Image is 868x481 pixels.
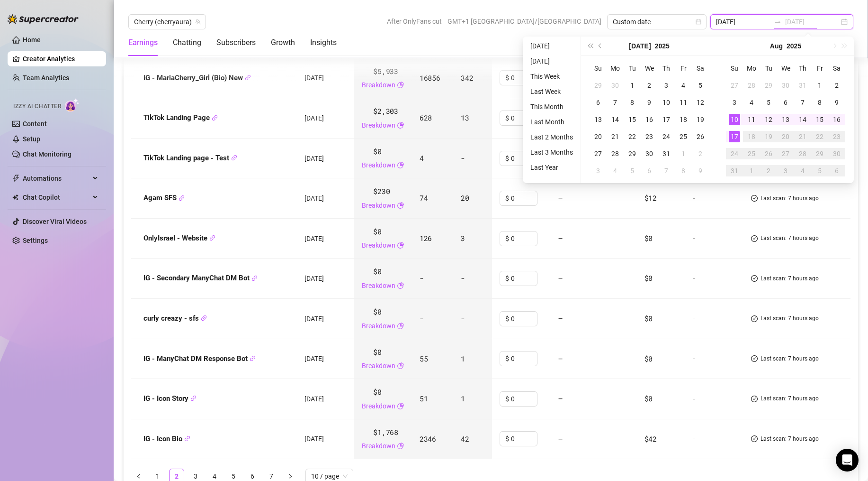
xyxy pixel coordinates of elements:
span: $5,933 [373,66,398,77]
td: 2025-07-10 [658,94,675,111]
div: 13 [780,114,791,125]
div: 2 [695,148,706,159]
span: calendar [696,19,701,25]
a: Breakdown [362,160,395,170]
td: 2025-07-25 [675,128,692,145]
td: 2025-08-06 [777,94,794,111]
div: 29 [763,80,774,91]
div: 26 [763,148,774,159]
strong: TikTok Landing page - Test [143,154,237,162]
div: Subscribers [216,37,256,48]
input: Enter cost [511,392,537,406]
div: 30 [780,80,791,91]
a: Setup [23,135,40,143]
div: Earnings [128,37,158,48]
div: 8 [814,97,825,108]
div: 17 [661,114,672,125]
td: 2025-06-29 [590,77,607,94]
div: 21 [797,131,808,142]
div: 26 [695,131,706,142]
td: 2025-07-30 [777,77,794,94]
td: 2025-08-29 [811,145,828,162]
div: 15 [626,114,638,125]
td: 2025-07-27 [590,145,607,162]
td: 2025-07-26 [692,128,709,145]
td: 2025-07-17 [658,111,675,128]
span: 4 [420,153,424,163]
td: 2025-07-30 [641,145,658,162]
span: link [250,355,256,361]
a: Breakdown [362,441,395,451]
td: 2025-08-03 [590,162,607,179]
div: 2 [831,80,842,91]
td: 2025-08-01 [675,145,692,162]
td: 2025-08-30 [828,145,845,162]
div: 29 [626,148,638,159]
td: 2025-07-27 [726,77,743,94]
td: 2025-08-03 [726,94,743,111]
span: team [195,19,201,25]
td: 2025-07-02 [641,77,658,94]
div: 4 [746,97,757,108]
div: 17 [729,131,740,142]
th: Sa [828,60,845,77]
div: Insights [310,37,337,48]
td: 2025-07-19 [692,111,709,128]
a: Breakdown [362,240,395,250]
div: 19 [695,114,706,125]
div: 23 [644,131,655,142]
td: 2025-07-07 [607,94,624,111]
td: 2025-09-03 [777,162,794,179]
button: Last year (Control + left) [585,37,595,55]
input: Enter cost [511,191,537,205]
td: 2025-09-05 [811,162,828,179]
button: Copy Link [250,355,256,362]
span: 342 [461,73,473,83]
td: 2025-08-27 [777,145,794,162]
div: 10 [729,114,740,125]
span: - [461,153,465,163]
span: pie-chart [397,80,404,90]
span: swap-right [774,18,781,26]
input: Enter cost [511,231,537,246]
td: 2025-07-15 [624,111,641,128]
input: Start date [716,17,770,27]
a: Home [23,36,41,44]
div: 25 [746,148,757,159]
div: 1 [626,80,638,91]
div: 22 [814,131,825,142]
li: Last 3 Months [527,147,577,158]
li: Last Month [527,116,577,128]
td: 2025-07-29 [624,145,641,162]
span: Cherry (cherryaura) [134,15,200,29]
td: 2025-08-06 [641,162,658,179]
div: 10 [661,97,672,108]
div: 8 [678,165,689,176]
a: Content [23,120,47,128]
div: 12 [763,114,774,125]
div: 30 [609,80,621,91]
input: Enter cost [511,351,537,366]
th: Sa [692,60,709,77]
li: This Week [527,71,577,82]
div: 20 [780,131,791,142]
div: 30 [831,148,842,159]
span: link [231,155,237,161]
button: Copy Link [212,114,218,121]
th: Fr [675,60,692,77]
td: 2025-07-31 [794,77,811,94]
td: 2025-07-23 [641,128,658,145]
button: Choose a year [655,37,670,55]
li: Last Week [527,86,577,97]
div: 5 [695,80,706,91]
div: 6 [644,165,655,176]
td: 2025-08-16 [828,111,845,128]
td: 2025-08-05 [760,94,777,111]
td: 2025-07-04 [675,77,692,94]
div: 31 [661,148,672,159]
td: 2025-08-09 [692,162,709,179]
td: 2025-07-22 [624,128,641,145]
a: Discover Viral Videos [23,218,87,225]
th: Tu [760,60,777,77]
strong: IG - MariaCherry_Girl (Bio) New [143,74,251,82]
